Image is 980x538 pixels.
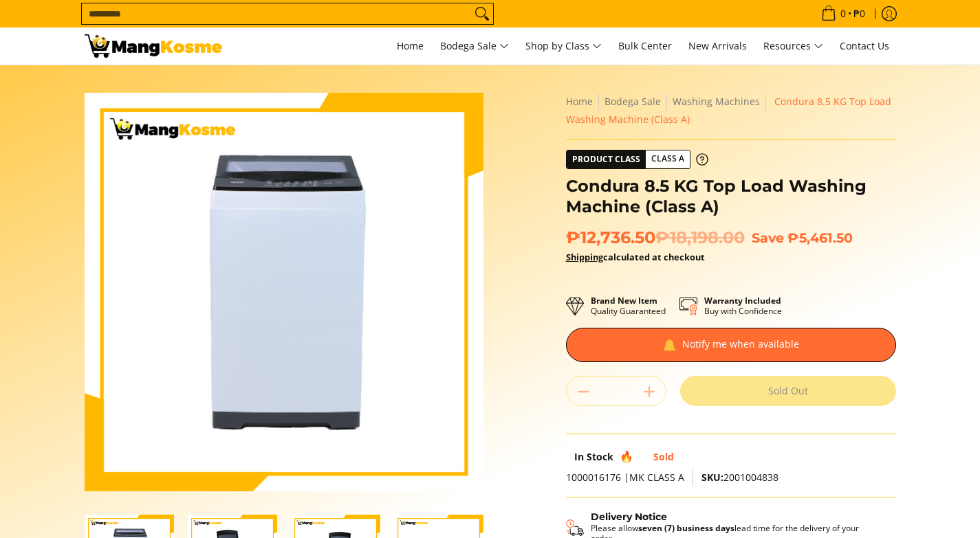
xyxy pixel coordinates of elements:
strong: Brand New Item [591,295,657,306]
span: Save [752,229,784,246]
span: Contact Us [840,39,889,52]
span: • [817,6,869,21]
span: Shop by Class [525,38,602,55]
span: ₱12,736.50 [566,227,745,248]
span: Bulk Center [618,39,672,52]
span: In Stock [574,450,613,463]
span: 1000016176 |MK CLASS A [566,471,684,484]
img: Condura 8.5 KG Top Load Washing Machine (Class A) [85,93,483,491]
strong: Warranty Included [704,295,781,306]
span: ₱5,461.50 [787,229,853,246]
a: Product Class Class A [566,150,708,169]
strong: seven (7) business days [638,522,734,534]
span: ₱0 [851,9,867,19]
span: Bodega Sale [440,38,509,55]
nav: Breadcrumbs [566,93,896,128]
a: Resources [756,27,830,65]
img: Condura 8.5 KG Top Load Washing Machine (Class A) | Mang Kosme [85,34,222,58]
strong: Delivery Notice [591,511,667,523]
a: Shipping [566,251,603,263]
a: Contact Us [833,27,896,65]
a: Home [390,27,431,65]
nav: Main Menu [236,27,896,65]
span: 0 [838,9,848,19]
a: Shop by Class [519,27,609,65]
span: New Arrivals [688,39,747,52]
span: Condura 8.5 KG Top Load Washing Machine (Class A) [566,95,891,126]
p: Quality Guaranteed [591,295,666,316]
span: Product Class [567,150,646,168]
span: Resources [763,38,823,55]
a: Bulk Center [611,27,679,65]
a: Home [566,95,593,108]
span: Class A [646,150,690,168]
span: 0 [566,450,571,463]
span: Home [397,39,424,52]
button: Search [471,3,493,24]
p: Buy with Confidence [704,295,782,316]
span: 2001004838 [701,471,778,484]
h1: Condura 8.5 KG Top Load Washing Machine (Class A) [566,176,896,217]
del: ₱18,198.00 [655,227,745,248]
strong: calculated at checkout [566,251,705,263]
span: 51 [640,450,651,463]
a: New Arrivals [682,27,754,65]
a: Washing Machines [673,95,760,108]
a: Bodega Sale [605,95,661,108]
span: SKU: [701,471,723,484]
a: Bodega Sale [433,27,516,65]
span: Sold [653,450,674,463]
